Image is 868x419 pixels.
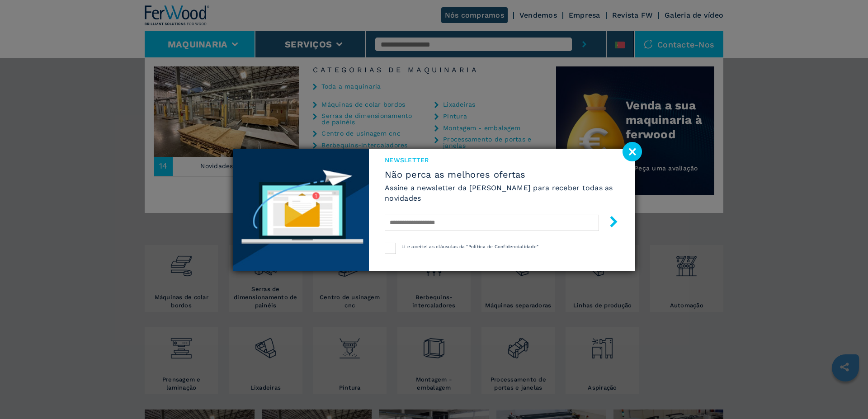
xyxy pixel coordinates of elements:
[385,155,619,165] span: Newsletter
[233,149,369,271] img: Newsletter image
[401,244,538,249] span: Li e aceitei as cláusulas da "Política de Confidencialidade"
[599,212,619,234] button: submit-button
[385,183,619,203] h6: Assine a newsletter da [PERSON_NAME] para receber todas as novidades
[385,169,619,180] span: Não perca as melhores ofertas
